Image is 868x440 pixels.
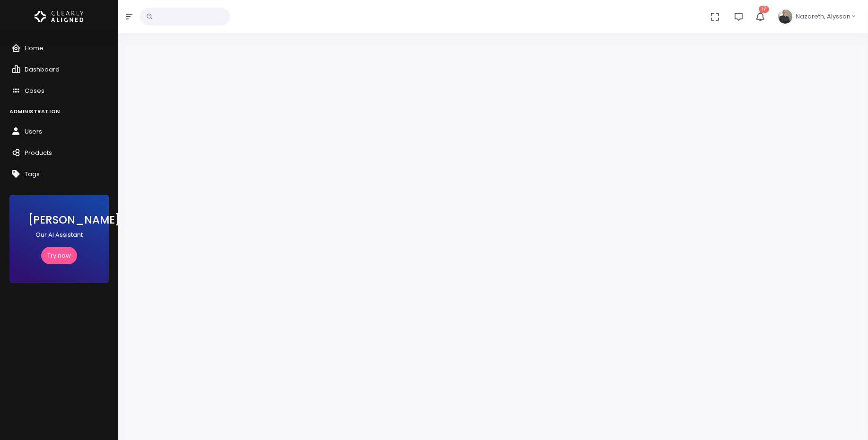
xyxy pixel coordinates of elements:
[41,247,77,264] a: Try now
[25,65,60,74] span: Dashboard
[759,6,769,13] span: 17
[25,127,42,136] span: Users
[796,12,850,21] span: Nazareth, Alysson
[28,214,90,226] h3: [PERSON_NAME]
[25,170,40,179] span: Tags
[25,148,52,157] span: Products
[28,230,90,240] p: Our AI Assistant
[777,8,794,25] img: Header Avatar
[25,86,44,95] span: Cases
[25,44,44,53] span: Home
[35,7,84,27] img: Logo Horizontal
